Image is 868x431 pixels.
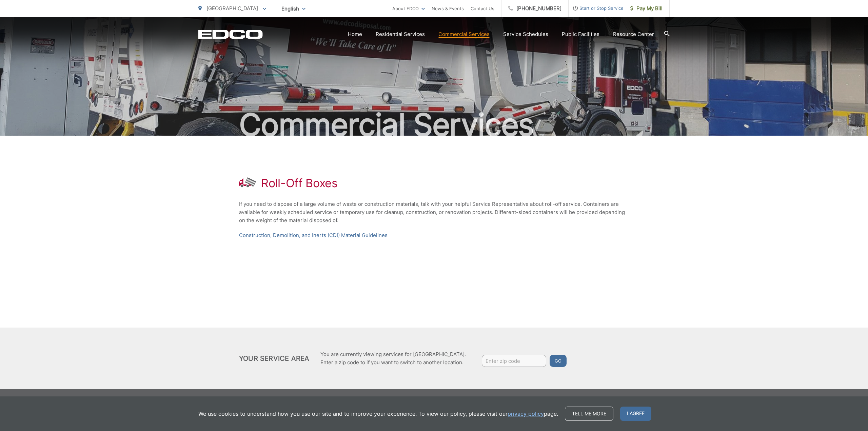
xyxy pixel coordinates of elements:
[392,4,425,13] a: About EDCO
[198,410,558,418] p: We use cookies to understand how you use our site and to improve your experience. To view our pol...
[239,200,629,224] p: If you need to dispose of a large volume of waste or construction materials, talk with your helpf...
[239,354,309,363] h2: Your Service Area
[508,410,544,418] a: privacy policy
[620,407,651,421] span: I agree
[198,108,670,142] h2: Commercial Services
[613,30,654,38] a: Resource Center
[565,407,613,421] a: Tell me more
[198,30,263,39] a: EDCD logo. Return to the homepage.
[471,4,494,13] a: Contact Us
[320,350,466,367] p: You are currently viewing services for [GEOGRAPHIC_DATA]. Enter a zip code to if you want to swit...
[482,355,546,367] input: Enter zip code
[438,30,490,38] a: Commercial Services
[376,30,425,38] a: Residential Services
[562,30,599,38] a: Public Facilities
[550,355,567,367] button: Go
[239,231,388,239] a: Construction, Demolition, and Inerts (CDI) Material Guidelines
[432,4,464,13] a: News & Events
[503,30,548,38] a: Service Schedules
[261,176,338,190] h1: Roll-Off Boxes
[348,30,362,38] a: Home
[276,3,311,15] span: English
[630,4,663,13] span: Pay My Bill
[206,5,258,12] span: [GEOGRAPHIC_DATA]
